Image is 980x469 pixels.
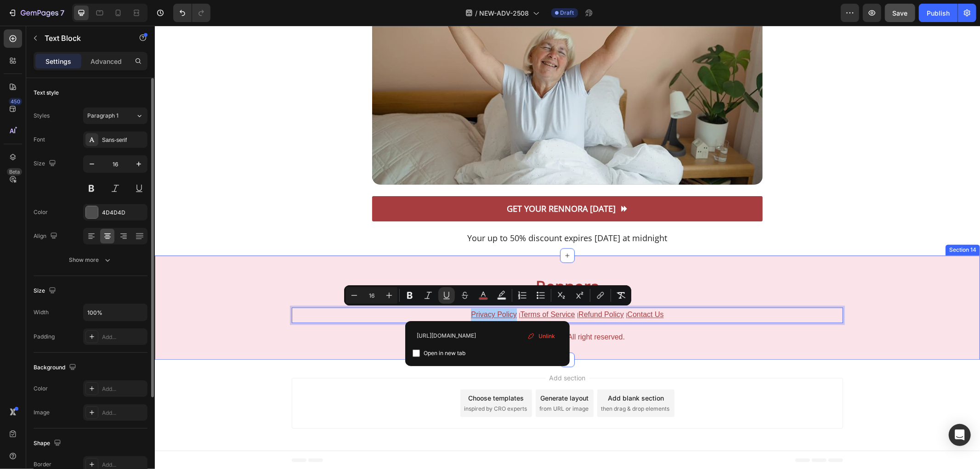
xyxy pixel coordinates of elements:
[137,282,688,297] div: Rich Text Editor. Editing area: main
[471,286,472,293] span: |
[84,304,147,321] input: Auto
[87,112,119,120] span: Paragraph 1
[316,285,362,293] u: Privacy Policy
[34,437,63,450] div: Shape
[381,250,444,271] strong: Rennora
[45,33,123,44] p: Text Block
[7,168,22,175] div: Beta
[366,285,420,293] a: Terms of Service
[927,8,950,18] div: Publish
[309,379,372,387] span: inspired by CRO experts
[34,89,59,97] div: Text style
[893,9,908,17] span: Save
[352,177,461,188] strong: Get Your Rennora [DATE]
[385,379,434,387] span: from URL or image
[391,347,435,357] span: Add section
[69,255,112,265] div: Show more
[919,4,957,22] button: Publish
[34,158,58,170] div: Size
[424,285,469,293] a: Refund Policy
[102,209,145,217] div: 4D4D4D
[538,331,555,341] span: Unlink
[102,385,145,393] div: Add...
[424,348,465,359] span: Open in new tab
[453,367,509,377] div: Add blank section
[91,57,122,66] p: Advanced
[34,112,50,120] div: Styles
[34,408,50,417] div: Image
[9,98,22,105] div: 450
[949,424,971,446] div: Open Intercom Messenger
[355,307,470,315] span: © 2025 Rennora. All right reserved.
[561,9,574,17] span: Draft
[83,107,147,124] button: Paragraph 1
[34,252,147,268] button: Show more
[480,8,529,18] span: NEW-ADV-2508
[476,8,478,18] span: /
[34,362,78,374] div: Background
[102,461,145,469] div: Add...
[34,460,51,469] div: Border
[34,230,59,243] div: Align
[473,285,509,293] u: Contact Us
[34,333,55,341] div: Padding
[413,328,562,343] input: Paste link here
[885,4,915,22] button: Save
[422,286,424,293] span: |
[45,57,71,66] p: Settings
[102,409,145,417] div: Add...
[60,7,64,18] p: 7
[34,384,48,393] div: Color
[34,308,49,316] div: Width
[793,220,823,228] div: Section 14
[102,136,145,144] div: Sans-serif
[446,379,515,387] span: then drag & drop elements
[386,367,434,377] div: Generate layout
[173,4,210,22] div: Undo/Redo
[155,26,980,469] iframe: Design area
[313,207,513,218] span: Your up to 50% discount expires [DATE] at midnight
[34,285,58,297] div: Size
[217,170,608,196] button: <p><span style="font-size:18px;"><strong>Get Your Rennora Today&nbsp;</strong></span></p>
[34,208,48,216] div: Color
[364,286,365,293] span: |
[344,285,631,305] div: Editor contextual toolbar
[102,333,145,341] div: Add...
[314,367,369,377] div: Choose templates
[34,136,45,144] div: Font
[4,4,68,22] button: 7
